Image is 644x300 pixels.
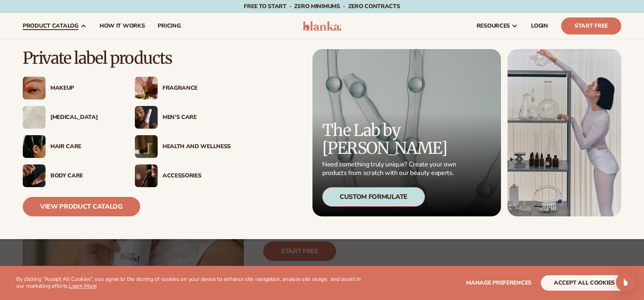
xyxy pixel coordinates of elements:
[23,77,119,99] a: Female with glitter eye makeup. Makeup
[466,279,531,287] span: Manage preferences
[50,85,119,92] div: Makeup
[23,197,140,216] a: View Product Catalog
[163,173,231,179] div: Accessories
[541,275,628,291] button: accept all cookies
[322,187,425,207] div: Custom Formulate
[100,23,145,29] span: How It Works
[135,135,231,158] a: Candles and incense on table. Health And Wellness
[135,77,231,99] a: Pink blooming flower. Fragrance
[50,173,119,179] div: Body Care
[135,106,231,129] a: Male holding moisturizer bottle. Men’s Care
[16,13,93,39] a: product catalog
[23,77,46,99] img: Female with glitter eye makeup.
[135,164,231,187] a: Female with makeup brush. Accessories
[244,2,400,10] span: Free to start · ZERO minimums · ZERO contracts
[93,13,152,39] a: How It Works
[158,23,180,29] span: pricing
[23,23,78,29] span: product catalog
[135,106,158,129] img: Male holding moisturizer bottle.
[163,85,231,92] div: Fragrance
[477,23,510,29] span: resources
[163,114,231,121] div: Men’s Care
[312,49,501,216] a: Microscopic product formula. The Lab by [PERSON_NAME] Need something truly unique? Create your ow...
[303,21,341,31] img: logo
[23,164,46,187] img: Male hand applying moisturizer.
[23,49,231,67] p: Private label products
[135,164,158,187] img: Female with makeup brush.
[16,276,362,290] p: By clicking "Accept All Cookies", you agree to the storing of cookies on your device to enhance s...
[322,121,459,157] p: The Lab by [PERSON_NAME]
[531,23,548,29] span: LOGIN
[470,13,525,39] a: resources
[561,17,621,35] a: Start Free
[23,164,119,187] a: Male hand applying moisturizer. Body Care
[466,275,531,291] button: Manage preferences
[525,13,555,39] a: LOGIN
[135,77,158,99] img: Pink blooming flower.
[151,13,187,39] a: pricing
[23,106,46,129] img: Cream moisturizer swatch.
[322,160,459,177] p: Need something truly unique? Create your own products from scratch with our beauty experts.
[135,135,158,158] img: Candles and incense on table.
[23,106,119,129] a: Cream moisturizer swatch. [MEDICAL_DATA]
[50,114,119,121] div: [MEDICAL_DATA]
[23,135,46,158] img: Female hair pulled back with clips.
[23,135,119,158] a: Female hair pulled back with clips. Hair Care
[616,272,635,292] div: Open Intercom Messenger
[50,143,119,150] div: Hair Care
[163,143,231,150] div: Health And Wellness
[507,49,621,216] img: Female in lab with equipment.
[69,282,97,290] a: Learn More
